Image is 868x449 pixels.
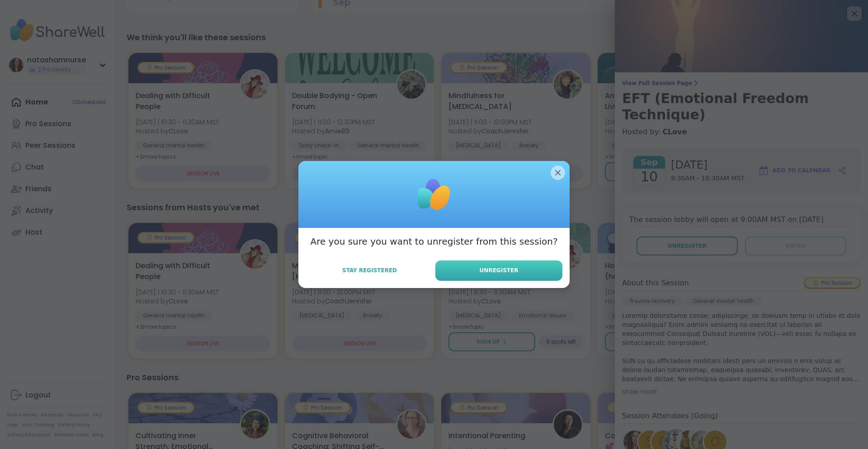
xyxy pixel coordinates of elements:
span: Stay Registered [342,266,397,274]
img: ShareWell Logomark [411,172,457,217]
button: Stay Registered [306,261,434,280]
button: Unregister [435,260,562,281]
span: Unregister [480,266,519,274]
h3: Are you sure you want to unregister from this session? [310,235,557,248]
